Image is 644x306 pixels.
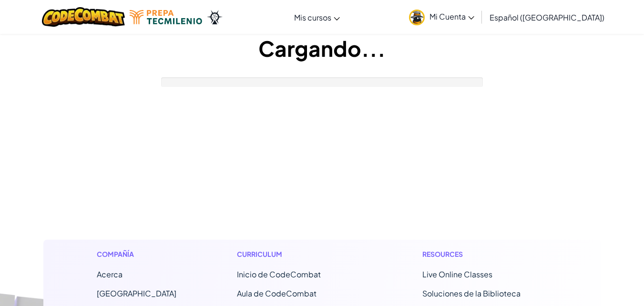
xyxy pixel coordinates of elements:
a: Aula de CodeCombat [237,288,317,298]
span: Mis cursos [294,12,331,22]
span: Español ([GEOGRAPHIC_DATA]) [490,12,604,22]
a: Acerca [97,269,123,279]
span: Inicio de CodeCombat [237,269,321,279]
h1: Curriculum [237,249,362,259]
h1: Resources [422,249,548,259]
a: Mis cursos [289,4,345,30]
a: [GEOGRAPHIC_DATA] [97,288,176,298]
h1: Compañía [97,249,176,259]
img: Ozaria [207,10,222,24]
img: CodeCombat logo [42,7,125,27]
a: Español ([GEOGRAPHIC_DATA]) [485,4,609,30]
span: Mi Cuenta [429,11,474,21]
img: Tecmilenio logo [130,10,202,24]
a: Live Online Classes [422,269,492,279]
a: Mi Cuenta [404,2,479,32]
img: avatar [409,10,425,25]
a: Soluciones de la Biblioteca [422,288,521,298]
